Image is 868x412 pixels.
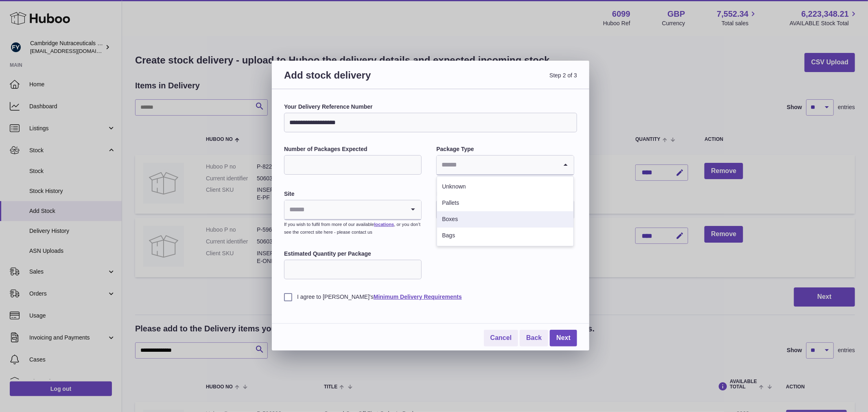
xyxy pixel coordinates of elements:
label: I agree to [PERSON_NAME]'s [284,293,577,301]
li: Pallets [437,195,573,211]
h3: Add stock delivery [284,69,431,91]
label: Your Delivery Reference Number [284,103,577,111]
label: Expected Delivery Date [436,190,574,198]
input: Search for option [437,156,557,174]
label: Site [284,190,422,198]
input: Search for option [284,200,405,219]
a: Next [550,330,577,346]
label: Number of Packages Expected [284,145,422,153]
a: Minimum Delivery Requirements [374,294,462,300]
li: Unknown [437,179,573,195]
a: locations [374,222,394,227]
a: Back [520,330,548,346]
small: If you wish to fulfil from more of our available , or you don’t see the correct site here - pleas... [284,222,420,234]
div: Search for option [284,200,421,220]
li: Boxes [437,211,573,228]
span: Step 2 of 3 [431,69,577,91]
label: Estimated Quantity per Package [284,250,422,258]
label: Package Type [436,145,574,153]
a: Cancel [484,330,518,346]
div: Search for option [437,156,573,175]
li: Bags [437,228,573,244]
